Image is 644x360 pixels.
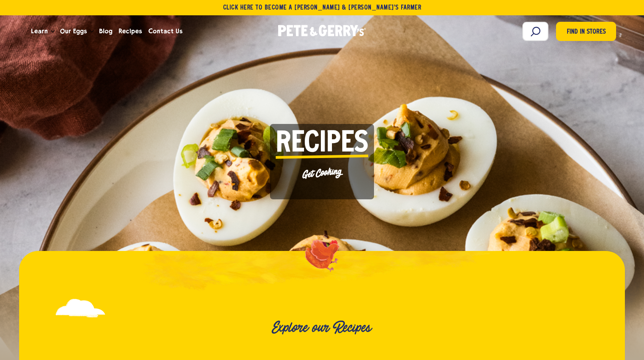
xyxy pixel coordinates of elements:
[96,21,115,42] a: Blog
[145,21,185,42] a: Contact Us
[276,130,368,158] span: Recipes
[556,22,616,41] a: Find in Stores
[70,319,574,336] h2: Explore our Recipes
[57,21,90,42] a: Our Eggs
[60,26,87,36] span: Our Eggs
[31,26,48,36] span: Learn
[119,26,142,36] span: Recipes
[51,30,55,33] button: Open the dropdown menu for Learn
[275,163,369,183] p: Get Cooking
[90,30,94,33] button: Open the dropdown menu for Our Eggs
[115,21,145,42] a: Recipes
[522,22,548,41] input: Search
[99,26,112,36] span: Blog
[28,21,51,42] a: Learn
[148,26,182,36] span: Contact Us
[567,27,606,37] span: Find in Stores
